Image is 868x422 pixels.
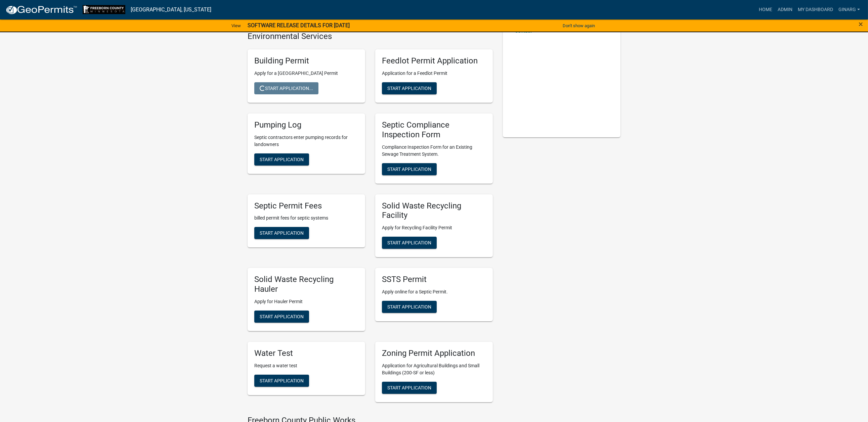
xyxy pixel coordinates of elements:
a: [GEOGRAPHIC_DATA], [US_STATE] [131,4,211,15]
a: Admin [775,3,795,16]
h5: Zoning Permit Application [382,348,486,358]
span: Start Application [387,240,431,245]
a: View [229,20,244,31]
h5: Pumping Log [254,120,358,130]
p: Apply for Hauler Permit [254,298,358,305]
span: Start Application [387,304,431,310]
h5: Solid Waste Recycling Facility [382,201,486,221]
a: Home [756,3,775,16]
button: Close [859,20,863,28]
span: Start Application [260,156,304,162]
h5: SSTS Permit [382,275,486,284]
span: Start Application [260,378,304,383]
button: Start Application... [254,82,318,94]
button: Start Application [382,301,437,313]
span: × [859,19,863,29]
button: Don't show again [560,20,598,31]
span: Start Application [260,314,304,319]
button: Start Application [254,375,309,387]
p: Apply for Recycling Facility Permit [382,224,486,231]
button: Start Application [382,163,437,175]
button: Start Application [382,237,437,249]
a: ginarg [836,3,863,16]
p: Apply online for a Septic Permit. [382,288,486,295]
span: Start Application [387,166,431,172]
span: Start Application [260,230,304,236]
h5: Solid Waste Recycling Hauler [254,275,358,294]
span: Start Application... [260,86,313,91]
h5: Feedlot Permit Application [382,56,486,66]
h5: Water Test [254,348,358,358]
h5: Building Permit [254,56,358,66]
span: Start Application [387,86,431,91]
p: Compliance Inspection Form for an Existing Sewage Treatment System. [382,144,486,158]
p: Application for Agricultural Buildings and Small Buildings (200-SF or less) [382,362,486,376]
strong: SOFTWARE RELEASE DETAILS FOR [DATE] [248,22,350,29]
a: My Dashboard [795,3,836,16]
h5: Septic Compliance Inspection Form [382,120,486,140]
p: Apply for a [GEOGRAPHIC_DATA] Permit [254,70,358,77]
h5: Septic Permit Fees [254,201,358,211]
img: Freeborn County, Minnesota [83,5,125,14]
p: Application for a Feedlot Permit [382,70,486,77]
p: Request a water test [254,362,358,369]
h4: Environmental Services [248,32,493,41]
button: Start Application [254,153,309,166]
span: Start Application [387,385,431,390]
button: Start Application [254,311,309,323]
p: Septic contractors enter pumping records for landowners [254,134,358,148]
button: Start Application [382,82,437,94]
button: Start Application [254,227,309,239]
button: Start Application [382,382,437,394]
p: billed permit fees for septic systems [254,215,358,222]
